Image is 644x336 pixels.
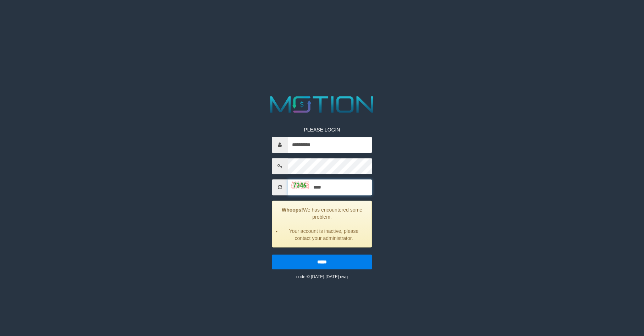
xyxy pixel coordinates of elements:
small: code © [DATE]-[DATE] dwg [296,274,348,279]
strong: Whoops! [282,207,303,213]
img: MOTION_logo.png [266,93,379,116]
img: captcha [291,181,309,189]
div: We has encountered some problem. [272,201,372,247]
p: PLEASE LOGIN [272,126,372,133]
li: Your account is inactive, please contact your administrator. [281,228,366,242]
